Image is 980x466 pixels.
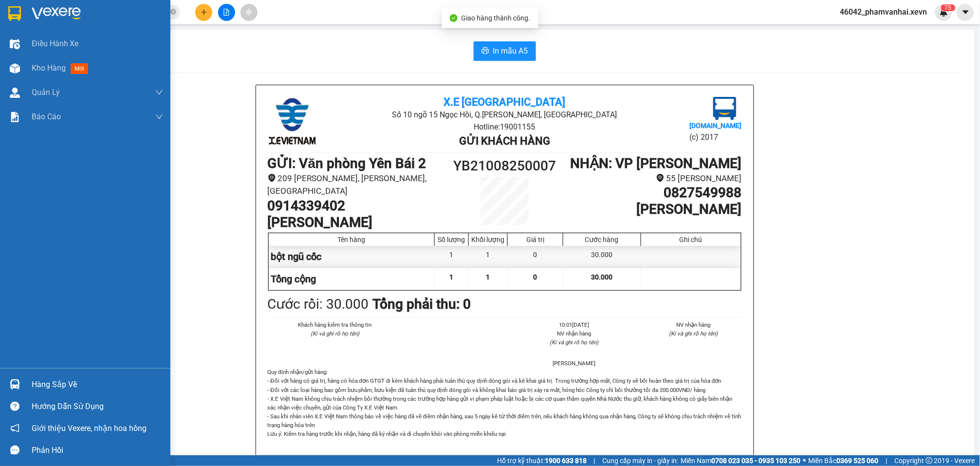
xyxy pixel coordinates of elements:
div: 0 [508,246,563,268]
p: - Đối với hàng có giá trị, hàng có hóa đơn GTGT đi kèm khách hàng phải tuân thủ quy định đóng gói... [268,376,742,438]
img: icon-new-feature [940,8,948,17]
h1: [PERSON_NAME] [564,201,741,218]
img: warehouse-icon [10,88,20,98]
span: Miền Nam [681,455,801,466]
span: Giao hàng thành công. [462,14,531,22]
span: check-circle [450,14,458,22]
li: Số 10 ngõ 15 Ngọc Hồi, Q.[PERSON_NAME], [GEOGRAPHIC_DATA] [347,109,663,121]
span: notification [10,424,19,433]
li: 10:01[DATE] [526,320,623,329]
div: bột ngũ cốc [269,246,435,268]
span: plus [201,9,207,16]
div: Giá trị [510,236,560,243]
span: ⚪️ [803,459,806,463]
span: close-circle [170,8,176,17]
b: Tổng phải thu: 0 [373,296,471,312]
div: Số lượng [437,236,466,243]
span: 7 [945,4,948,11]
span: Giới thiệu Vexere, nhận hoa hồng [32,422,147,434]
img: logo.jpg [713,97,737,120]
span: Hỗ trợ kỹ thuật: [497,455,587,466]
b: X.E [GEOGRAPHIC_DATA] [444,96,565,108]
li: NV nhận hàng [526,329,623,338]
span: close-circle [170,9,176,15]
b: [DOMAIN_NAME] [689,122,741,130]
img: solution-icon [10,112,20,122]
b: NHẬN : VP [PERSON_NAME] [571,155,742,171]
h1: [PERSON_NAME] [268,214,445,231]
button: caret-down [957,4,974,21]
strong: 0708 023 035 - 0935 103 250 [712,457,801,465]
i: (Kí và ghi rõ họ tên) [669,330,718,337]
span: 5 [948,4,952,11]
div: Ghi chú [644,236,739,243]
i: (Kí và ghi rõ họ tên) [550,339,598,346]
li: Hotline: 19001155 [347,121,663,133]
strong: 1900 633 818 [545,457,587,465]
button: aim [240,4,258,21]
span: In mẫu A5 [493,45,528,57]
img: warehouse-icon [10,63,20,74]
span: 1 [450,273,454,281]
li: [PERSON_NAME] [526,359,623,368]
span: copyright [926,457,933,464]
div: Hướng dẫn sử dụng [32,399,163,414]
span: 0 [534,273,537,281]
img: warehouse-icon [10,379,20,390]
span: 46042_phamvanhai.xevn [832,6,935,18]
span: printer [481,47,489,56]
span: caret-down [962,8,970,17]
span: Tổng cộng [271,273,316,285]
button: printerIn mẫu A5 [474,41,536,61]
span: 30.000 [591,273,612,281]
b: Gửi khách hàng [459,135,550,147]
img: logo.jpg [268,97,316,146]
span: down [155,89,163,96]
span: Miền Bắc [809,455,879,466]
span: environment [656,174,665,182]
div: 1 [469,246,508,268]
span: | [594,455,595,466]
li: (c) 2017 [689,131,741,143]
li: 209 [PERSON_NAME], [PERSON_NAME], [GEOGRAPHIC_DATA] [268,172,445,198]
span: aim [245,9,252,16]
span: down [155,113,163,121]
li: 55 [PERSON_NAME] [564,172,741,185]
span: question-circle [10,402,19,411]
span: Quản Lý [32,86,60,98]
div: Khối lượng [471,236,505,243]
span: message [10,446,19,455]
strong: 0369 525 060 [837,457,879,465]
img: warehouse-icon [10,39,20,49]
h1: 0827549988 [564,185,741,201]
div: Tên hàng [271,236,432,243]
span: file-add [223,9,230,16]
div: Cước rồi : 30.000 [268,294,369,315]
button: plus [195,4,212,21]
li: Khách hàng kiểm tra thông tin [287,320,384,329]
div: Cước hàng [566,236,638,243]
div: 1 [435,246,469,268]
span: 1 [486,273,490,281]
button: file-add [218,4,235,21]
div: Phản hồi [32,443,163,458]
sup: 75 [941,4,956,11]
div: 30.000 [563,246,641,268]
span: Kho hàng [32,63,66,73]
div: Hàng sắp về [32,377,163,392]
span: environment [268,174,276,182]
h1: YB21008250007 [445,155,564,177]
span: | [886,455,888,466]
i: (Kí và ghi rõ họ tên) [311,330,359,337]
span: Cung cấp máy in - giấy in: [603,455,679,466]
span: mới [71,63,88,74]
h1: 0914339402 [268,198,445,214]
img: logo-vxr [8,6,21,21]
span: Báo cáo [32,111,61,123]
b: GỬI : Văn phòng Yên Bái 2 [268,155,426,171]
li: NV nhận hàng [646,320,742,329]
div: Quy định nhận/gửi hàng : [268,368,742,438]
span: Điều hành xe [32,37,79,50]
